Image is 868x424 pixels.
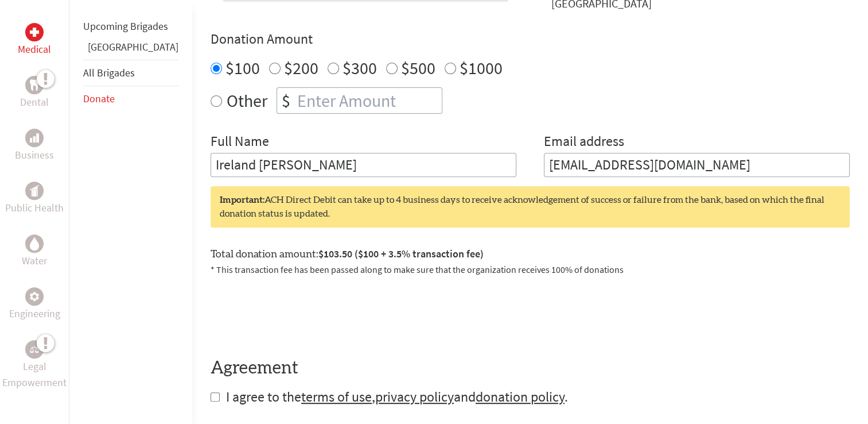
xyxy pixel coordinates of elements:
input: Enter Amount [295,88,442,113]
a: [GEOGRAPHIC_DATA] [88,40,178,53]
a: All Brigades [83,66,135,79]
label: Full Name [211,132,269,153]
label: $300 [342,57,377,79]
li: Donate [83,86,178,111]
iframe: reCAPTCHA [211,290,385,335]
a: EngineeringEngineering [9,287,60,322]
label: $200 [284,57,318,79]
li: Panama [83,39,178,60]
input: Your Email [544,153,850,177]
p: Dental [20,94,49,110]
label: Other [227,87,267,114]
li: All Brigades [83,60,178,86]
div: Water [25,234,44,253]
div: ACH Direct Debit can take up to 4 business days to receive acknowledgement of success or failure ... [211,186,850,228]
h4: Donation Amount [211,30,850,48]
p: * This transaction fee has been passed along to make sure that the organization receives 100% of ... [211,263,850,276]
a: Upcoming Brigades [83,20,168,33]
a: Legal EmpowermentLegal Empowerment [2,340,67,391]
div: Engineering [25,287,44,306]
img: Public Health [30,185,39,196]
span: $103.50 ($100 + 3.5% transaction fee) [318,247,484,260]
div: Public Health [25,182,44,200]
input: Enter Full Name [211,153,516,177]
a: BusinessBusiness [15,129,54,163]
div: Legal Empowerment [25,340,44,359]
label: $1000 [460,57,503,79]
strong: Important: [220,195,264,205]
h4: Agreement [211,358,850,379]
p: Legal Empowerment [2,359,67,391]
label: Email address [544,132,624,153]
img: Water [30,237,39,250]
label: Total donation amount: [211,246,484,263]
li: Upcoming Brigades [83,14,178,39]
p: Medical [18,41,51,57]
img: Legal Empowerment [30,346,39,353]
a: DentalDental [20,76,49,110]
img: Dental [30,79,39,90]
p: Engineering [9,306,60,322]
div: Medical [25,23,44,41]
span: I agree to the , and . [226,388,568,406]
img: Engineering [30,292,39,301]
p: Water [22,253,47,269]
a: privacy policy [375,388,454,406]
img: Business [30,133,39,142]
a: Public HealthPublic Health [5,182,64,216]
div: Business [25,129,44,147]
div: Dental [25,76,44,94]
p: Business [15,147,54,163]
a: Donate [83,92,115,105]
a: MedicalMedical [18,23,51,57]
a: donation policy [476,388,565,406]
div: $ [277,88,295,113]
a: terms of use [301,388,372,406]
a: WaterWater [22,234,47,269]
img: Medical [30,28,39,37]
p: Public Health [5,200,64,216]
label: $100 [225,57,260,79]
label: $500 [401,57,435,79]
